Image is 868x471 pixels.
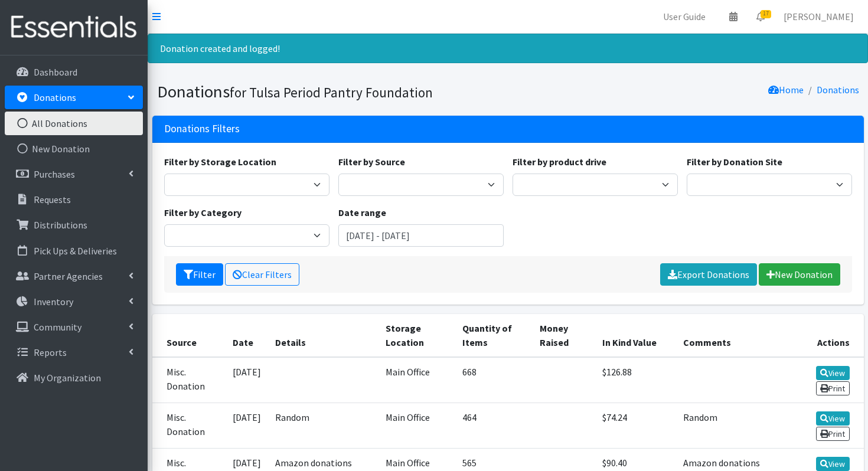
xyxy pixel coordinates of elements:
[5,366,143,390] a: My Organization
[654,5,715,28] a: User Guide
[761,10,771,18] span: 17
[816,366,850,380] a: View
[5,264,143,288] a: Partner Agencies
[338,224,504,247] input: January 1, 2011 - December 31, 2011
[5,188,143,211] a: Requests
[5,239,143,263] a: Pick Ups & Deliveries
[774,5,863,28] a: [PERSON_NAME]
[816,411,850,426] a: View
[34,321,81,333] p: Community
[226,314,268,357] th: Date
[455,357,533,403] td: 668
[595,403,676,448] td: $74.24
[817,84,859,96] a: Donations
[5,137,143,161] a: New Donation
[176,263,223,286] button: Filter
[747,5,774,28] a: 17
[816,427,850,441] a: Print
[5,290,143,313] a: Inventory
[676,403,787,448] td: Random
[226,357,268,403] td: [DATE]
[34,219,87,231] p: Distributions
[378,314,455,357] th: Storage Location
[157,81,504,102] h1: Donations
[34,346,67,358] p: Reports
[225,263,299,286] a: Clear Filters
[268,314,378,357] th: Details
[152,403,226,448] td: Misc. Donation
[152,357,226,403] td: Misc. Donation
[816,381,850,395] a: Print
[595,357,676,403] td: $126.88
[152,314,226,357] th: Source
[34,66,77,78] p: Dashboard
[34,270,103,282] p: Partner Agencies
[660,263,757,286] a: Export Donations
[768,84,804,96] a: Home
[378,403,455,448] td: Main Office
[164,155,276,169] label: Filter by Storage Location
[786,314,863,357] th: Actions
[226,403,268,448] td: [DATE]
[455,403,533,448] td: 464
[164,205,242,220] label: Filter by Category
[5,213,143,237] a: Distributions
[378,357,455,403] td: Main Office
[687,155,782,169] label: Filter by Donation Site
[34,245,117,257] p: Pick Ups & Deliveries
[5,341,143,364] a: Reports
[34,91,76,103] p: Donations
[34,296,73,308] p: Inventory
[5,60,143,84] a: Dashboard
[595,314,676,357] th: In Kind Value
[34,372,101,384] p: My Organization
[148,34,868,63] div: Donation created and logged!
[338,155,405,169] label: Filter by Source
[455,314,533,357] th: Quantity of Items
[5,86,143,109] a: Donations
[34,194,71,205] p: Requests
[533,314,595,357] th: Money Raised
[759,263,840,286] a: New Donation
[34,168,75,180] p: Purchases
[268,403,378,448] td: Random
[338,205,386,220] label: Date range
[5,162,143,186] a: Purchases
[5,8,143,47] img: HumanEssentials
[5,315,143,339] a: Community
[816,457,850,471] a: View
[230,84,433,101] small: for Tulsa Period Pantry Foundation
[5,112,143,135] a: All Donations
[513,155,606,169] label: Filter by product drive
[164,123,240,135] h3: Donations Filters
[676,314,787,357] th: Comments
